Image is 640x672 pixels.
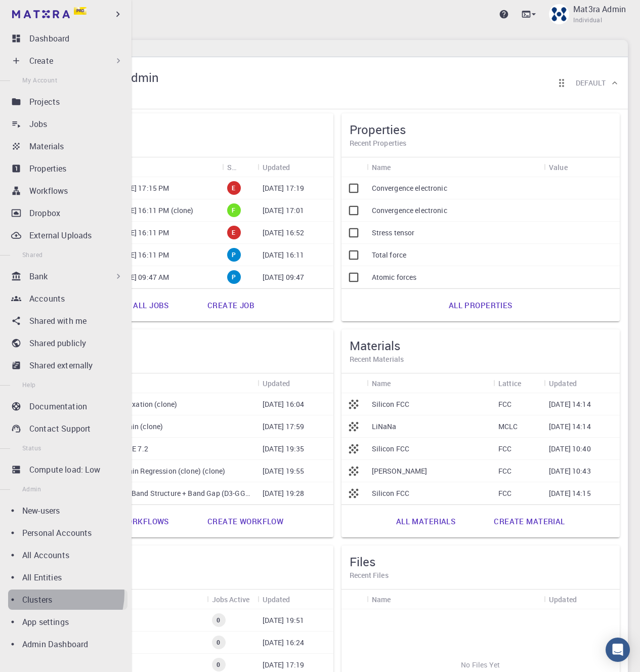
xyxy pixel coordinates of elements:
a: All Entities [8,567,127,587]
p: Silicon FCC [372,399,410,409]
p: Shared publicly [29,337,86,349]
div: Name [367,157,544,177]
p: [DATE] 17:19 [263,660,305,670]
div: Icon [342,157,367,177]
div: Updated [258,373,333,393]
button: Sort [577,375,593,391]
div: error [227,181,241,195]
p: MCLC [498,422,518,432]
span: P [228,250,240,259]
button: Sort [290,159,307,175]
div: Name [367,590,544,609]
div: Open Intercom Messenger [606,638,630,662]
div: Name [80,590,207,609]
p: [DATE] 19:51 [263,615,305,625]
p: New-users [22,505,60,517]
div: error [227,226,241,239]
p: [DATE] 09:47 [263,272,305,282]
button: Sort [290,375,307,391]
div: Updated [263,590,290,609]
span: Status [22,444,41,452]
div: Updated [544,590,620,609]
h6: Default [576,77,606,89]
p: [DATE] 17:59 [263,422,305,432]
p: Create [29,55,53,67]
div: Updated [258,590,333,609]
span: Individual [573,15,602,25]
a: Shared publicly [8,333,127,353]
a: Create job [196,293,266,317]
span: 0 [212,660,224,669]
div: Value [544,157,620,177]
a: Personal Accounts [8,523,127,543]
div: Name [372,157,391,177]
a: All materials [385,509,467,533]
p: Projects [29,96,60,108]
button: Sort [577,591,593,607]
p: [DATE] 14:14 [549,422,591,432]
a: All workflows [93,509,180,533]
p: FCC [498,488,511,498]
h6: Recent Materials [350,354,612,365]
span: E [228,228,239,237]
p: Properties [29,162,67,175]
a: Projects [8,92,127,112]
p: [DATE] 19:55 [263,466,305,476]
a: App settings [8,612,127,632]
p: Shared externally [29,359,93,371]
button: Sort [236,159,252,175]
p: API-Examples Band Structure + Band Gap (D3-GGA-BS-BG-DOS) [85,488,252,498]
p: LiNaNa [372,422,397,432]
p: Python ML Train Regression (clone) (clone) [85,466,225,476]
p: Materials [29,140,64,152]
h6: Recent Projects [63,570,325,581]
p: App settings [22,616,69,628]
p: [DATE] 17:01 [263,205,305,216]
p: [DATE] 10:43 [549,466,591,476]
div: Create [8,51,127,71]
div: Updated [263,373,290,393]
p: New Job [DATE] 16:11 PM (clone) [85,205,194,216]
a: Dropbox [8,203,127,223]
a: Workflows [8,181,127,201]
p: [DATE] 17:19 [263,183,305,193]
div: Updated [549,590,577,609]
p: Dashboard [29,32,69,45]
p: Workflows [29,185,68,197]
p: Personal Accounts [22,527,92,539]
a: External Uploads [8,225,127,245]
p: Mat3ra Admin [573,3,626,15]
div: Updated [549,373,577,393]
button: Sort [521,375,537,391]
span: My Account [22,76,57,84]
div: Status [227,157,236,177]
p: Bank [29,270,48,282]
div: Bank [8,266,127,286]
p: Convergence electronic [372,183,447,193]
div: Lattice [498,373,521,393]
span: Help [22,381,36,389]
h5: Projects [63,554,325,570]
p: [PERSON_NAME] [372,466,428,476]
a: Create workflow [196,509,294,533]
h6: Recent Properties [350,138,612,149]
img: Mat3ra Admin [549,4,569,24]
p: All Entities [22,571,62,583]
p: Silicon FCC [372,488,410,498]
div: Name [80,157,222,177]
p: Accounts [29,292,65,305]
a: All properties [438,293,524,317]
p: Jobs [29,118,48,130]
p: Atomic forces [372,272,417,282]
h5: Jobs [63,121,325,138]
button: Sort [391,591,407,607]
span: Shared [22,250,42,259]
a: Documentation [8,396,127,416]
div: Value [549,157,568,177]
div: Jobs Active [212,590,250,609]
button: Sort [290,591,307,607]
h5: Properties [350,121,612,138]
button: Reorder cards [551,73,572,93]
span: 0 [212,616,224,624]
p: Silicon FCC [372,444,410,454]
